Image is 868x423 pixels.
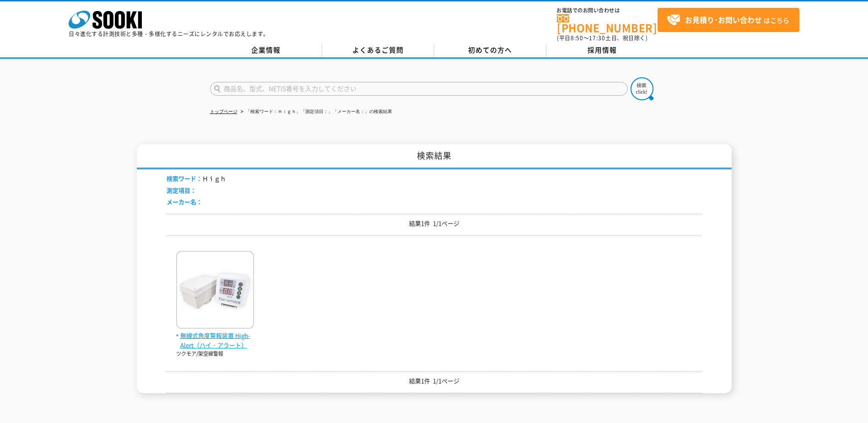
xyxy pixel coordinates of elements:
[685,14,762,25] strong: お見積り･お問い合わせ
[239,107,392,117] li: 「検索ワード：Ｈｉｇｈ」「測定項目：」「メーカー名：」の検索結果
[546,43,658,57] a: 採用情報
[176,321,254,350] a: 無線式角度警報装置 High-Alert（ハイ・アラート）
[557,8,658,13] span: お電話でのお問い合わせは
[137,144,732,169] h1: 検索結果
[167,174,226,184] li: Ｈｉｇｈ
[210,82,628,96] input: 商品名、型式、NETIS番号を入力してください
[571,34,583,42] span: 8:50
[322,43,434,57] a: よくあるご質問
[589,34,605,42] span: 17:30
[631,77,653,100] img: btn_search.png
[69,31,269,37] p: 日々進化する計測技術と多種・多様化するニーズにレンタルでお応えします。
[167,219,702,228] p: 結果1件 1/1ページ
[557,34,647,42] span: (平日 ～ 土日、祝日除く)
[434,43,546,57] a: 初めての方へ
[210,43,322,57] a: 企業情報
[167,186,196,195] span: 測定項目：
[658,8,799,32] a: お見積り･お問い合わせはこちら
[468,45,512,55] span: 初めての方へ
[210,109,237,114] a: トップページ
[667,13,789,27] span: はこちら
[557,14,658,33] a: [PHONE_NUMBER]
[176,350,254,358] p: ツクモア/架空線警報
[167,197,202,206] span: メーカー名：
[176,331,254,350] span: 無線式角度警報装置 High-Alert（ハイ・アラート）
[167,174,202,183] span: 検索ワード：
[176,251,254,331] img: High-Alert（ハイ・アラート）
[167,376,702,386] p: 結果1件 1/1ページ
